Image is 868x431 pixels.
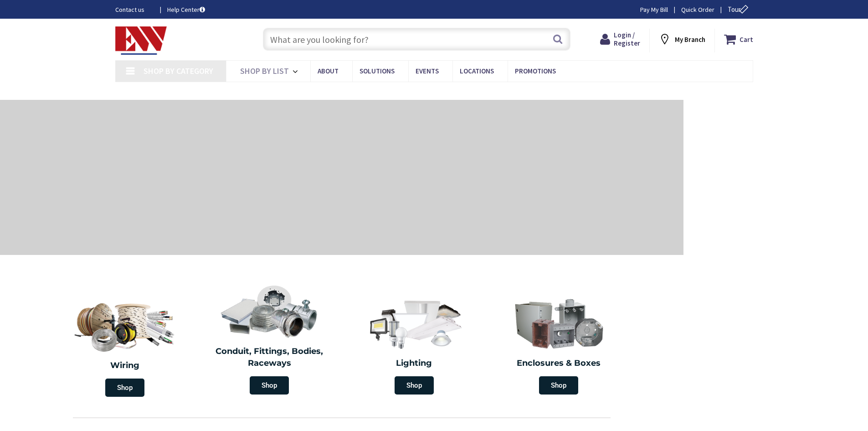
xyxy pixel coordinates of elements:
[515,67,556,75] span: Promotions
[728,5,751,14] span: Tour
[460,67,494,75] span: Locations
[395,376,434,395] span: Shop
[240,66,289,76] span: Shop By List
[740,31,753,47] strong: Cart
[115,5,153,14] a: Contact us
[167,5,205,14] a: Help Center
[349,358,480,369] h2: Lighting
[57,360,193,372] h2: Wiring
[200,280,340,399] a: Conduit, Fittings, Bodies, Raceways Shop
[614,31,640,47] span: Login / Register
[144,66,213,76] span: Shop By Category
[416,67,439,75] span: Events
[263,28,570,51] input: What are you looking for?
[360,67,395,75] span: Solutions
[600,31,640,47] a: Login / Register
[115,26,167,55] img: Electrical Wholesalers, Inc.
[52,292,197,401] a: Wiring Shop
[105,379,144,397] span: Shop
[250,376,289,395] span: Shop
[344,292,484,399] a: Lighting Shop
[675,35,705,44] strong: My Branch
[493,358,625,369] h2: Enclosures & Boxes
[318,67,339,75] span: About
[204,346,335,369] h2: Conduit, Fittings, Bodies, Raceways
[489,292,629,399] a: Enclosures & Boxes Shop
[539,376,578,395] span: Shop
[724,31,753,47] a: Cart
[681,5,714,14] a: Quick Order
[640,5,668,14] a: Pay My Bill
[658,31,705,47] div: My Branch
